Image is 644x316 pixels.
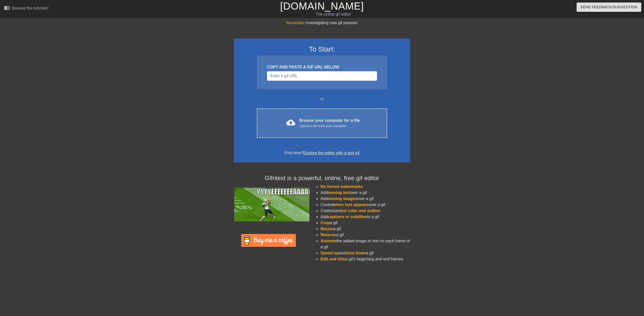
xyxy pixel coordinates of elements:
[240,150,404,156] div: First time?
[320,250,410,256] li: and a gif
[286,21,306,25] span: November:
[328,215,367,219] span: captions or subtitles
[234,188,309,221] img: football_small.gif
[320,232,410,238] li: a gif
[328,190,350,195] span: moving text
[320,238,410,250] li: the added image or text on each frame of a gif
[581,4,637,10] span: Send Feedback/Suggestion
[267,71,377,81] input: Username
[340,209,380,213] span: text color and outline
[280,1,364,12] a: [DOMAIN_NAME]
[4,5,10,11] span: menu_book
[234,20,410,26] div: Investigating new gif presets!
[247,96,397,102] div: or
[577,3,641,12] button: Send Feedback/Suggestion
[234,175,410,182] h4: Gifntext is a powerful, online, free gif editor
[299,117,360,129] div: Browse your computer for a file
[320,257,345,261] span: Edit and trim
[320,239,336,243] span: Animate
[320,196,410,202] li: Add over a gif
[320,184,363,189] span: No forced watermarks
[217,11,450,17] div: The online gif editor
[334,203,369,207] span: when text appears
[303,151,359,155] a: Explore the editor with a test gif
[12,6,49,10] div: Browse the tutorials!
[240,45,404,54] h3: To Start:
[320,202,410,208] li: Control over a gif
[320,227,333,231] span: Resize
[241,234,296,247] img: Buy Me A Coffee
[320,256,410,262] li: a gif's beginning and end frames
[320,233,336,237] span: Reverse
[320,214,410,220] li: Add to a gif
[320,226,410,232] li: a gif
[320,220,410,226] li: a gif
[320,221,330,225] span: Crop
[320,251,339,255] span: Speed up
[328,196,357,201] span: moving images
[345,251,366,255] span: slow down
[4,5,49,13] a: Browse the tutorials!
[267,64,377,70] div: COPY AND PASTE A GIF URL BELOW
[299,124,360,129] div: Upload a file from your computer
[320,190,410,196] li: Add over a gif
[286,118,295,127] span: cloud_upload
[320,208,410,214] li: Customize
